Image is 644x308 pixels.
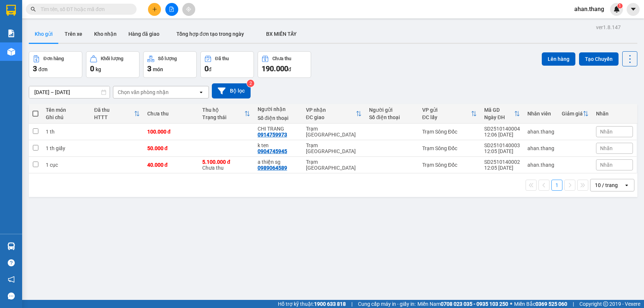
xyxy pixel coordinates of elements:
div: 10 / trang [595,181,618,189]
span: copyright [603,301,608,307]
div: Khối lượng [101,56,123,61]
div: Đã thu [94,107,134,113]
div: Nhân viên [527,111,554,117]
div: Trạm [GEOGRAPHIC_DATA] [306,159,362,171]
button: Bộ lọc [212,83,251,98]
span: plus [152,7,157,12]
div: Người nhận [258,106,299,112]
button: Tạo Chuyến [579,52,619,66]
img: logo-vxr [6,5,16,16]
span: 3 [147,64,151,73]
div: ĐC lấy [422,114,471,120]
th: Toggle SortBy [302,104,365,124]
div: CHI TRANG [258,126,299,132]
div: Trạm Sông Đốc [422,129,477,135]
button: 1 [551,180,562,191]
span: 0 [204,64,209,73]
button: file-add [165,3,178,16]
span: Tổng hợp đơn tạo trong ngày [176,31,244,37]
button: Kho nhận [88,25,123,43]
button: Trên xe [59,25,88,43]
strong: 0708 023 035 - 0935 103 250 [441,301,508,307]
div: 12:05 [DATE] [484,165,520,171]
svg: open [624,182,630,188]
div: Chưa thu [147,111,195,117]
div: ahan.thang [527,129,554,135]
button: Lên hàng [542,52,575,66]
div: Ngày ĐH [484,114,514,120]
th: Toggle SortBy [481,104,524,124]
div: Số điện thoại [369,114,414,120]
button: Hàng đã giao [123,25,165,43]
div: Đơn hàng [44,56,64,61]
span: đ [288,66,291,72]
div: Chọn văn phòng nhận [118,89,169,96]
div: Nhãn [596,111,633,117]
div: Chưa thu [272,56,291,61]
div: Mã GD [484,107,514,113]
div: 12:06 [DATE] [484,132,520,138]
strong: 0369 525 060 [535,301,567,307]
div: k ten [258,142,299,148]
th: Toggle SortBy [419,104,481,124]
span: 1 [619,3,621,8]
span: Hỗ trợ kỹ thuật: [278,300,346,308]
button: plus [148,3,161,16]
span: Nhãn [600,162,613,168]
div: Trạm [GEOGRAPHIC_DATA] [306,126,362,138]
div: SD2510140003 [484,142,520,148]
img: icon-new-feature [613,6,620,13]
div: HTTT [94,114,134,120]
span: 190.000 [262,64,288,73]
div: Giảm giá [562,111,583,117]
div: 50.000 đ [147,145,195,151]
div: ver 1.8.147 [596,23,621,31]
div: Người gửi [369,107,414,113]
th: Toggle SortBy [199,104,254,124]
span: Nhãn [600,145,613,151]
div: 5.100.000 đ [202,159,250,165]
span: Miền Nam [417,300,508,308]
img: warehouse-icon [7,48,15,56]
div: Ghi chú [46,114,87,120]
div: 0914759973 [258,132,287,138]
span: | [351,300,352,308]
div: Trạm Sông Đốc [422,145,477,151]
button: caret-down [627,3,640,16]
div: Số điện thoại [258,115,299,121]
div: Chưa thu [202,159,250,171]
div: Đã thu [215,56,229,61]
span: aim [186,7,191,12]
div: Trạm Sông Đốc [422,162,477,168]
div: 12:05 [DATE] [484,148,520,154]
div: 1 th giấy [46,145,87,151]
span: question-circle [8,259,15,266]
span: ahan.thang [568,4,610,14]
div: 40.000 đ [147,162,195,168]
span: món [153,66,163,72]
button: Đã thu0đ [200,51,254,78]
span: Nhãn [600,129,613,135]
span: caret-down [630,6,637,13]
span: BX MIỀN TÂY [266,31,297,37]
button: Đơn hàng3đơn [29,51,82,78]
div: SD2510140002 [484,159,520,165]
button: Kho gửi [29,25,59,43]
input: Select a date range. [29,86,110,98]
div: 100.000 đ [147,129,195,135]
div: 1 cục [46,162,87,168]
span: notification [8,276,15,283]
div: ahan.thang [527,162,554,168]
span: | [573,300,574,308]
th: Toggle SortBy [90,104,143,124]
sup: 1 [617,3,623,8]
span: file-add [169,7,174,12]
div: Số lượng [158,56,177,61]
button: aim [182,3,195,16]
th: Toggle SortBy [558,104,592,124]
div: Thu hộ [202,107,244,113]
div: ahan.thang [527,145,554,151]
img: solution-icon [7,30,15,37]
span: 0 [90,64,94,73]
div: ĐC giao [306,114,356,120]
